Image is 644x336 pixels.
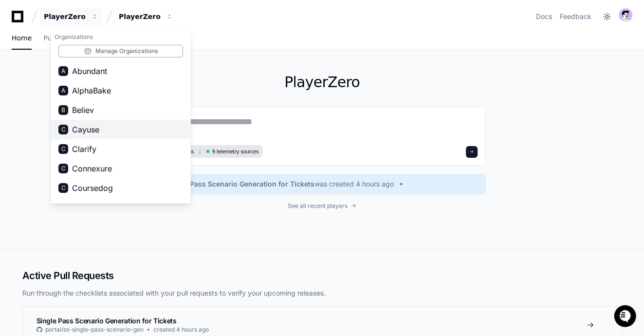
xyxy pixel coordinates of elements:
[119,12,161,21] div: PlayerZero
[72,65,107,77] span: Abundant
[40,8,102,25] button: PlayerZero
[212,148,258,155] span: 9 telemetry sources
[22,269,622,282] h2: Active Pull Requests
[58,183,68,193] div: C
[153,326,209,334] span: created 4 hours ago
[97,102,118,110] span: Pylon
[10,73,27,90] img: 1736555170064-99ba0984-63c1-480f-8ee9-699278ef63ed
[43,27,89,50] a: Pull Requests
[58,144,68,154] div: C
[51,29,191,45] h1: Organizations
[58,86,68,95] div: A
[33,82,123,90] div: We're available if you need us!
[560,12,591,21] button: Feedback
[58,164,68,173] div: C
[72,182,113,194] span: Coursedog
[159,74,486,91] h1: PlayerZero
[613,304,639,330] iframe: Open customer support
[12,35,32,41] span: Home
[72,124,99,135] span: Cayuse
[12,27,32,50] a: Home
[58,45,183,57] a: Manage Organizations
[115,8,177,25] button: PlayerZero
[72,85,111,96] span: AlphaBake
[167,179,478,189] a: Single Pass Scenario Generation for Ticketswas created 4 hours ago
[44,12,86,21] div: PlayerZero
[10,10,29,29] img: PlayerZero
[58,66,68,76] div: A
[288,202,348,210] span: See all recent players
[72,163,112,174] span: Connexure
[166,75,177,87] button: Start new chat
[33,73,160,82] div: Start new chat
[536,12,552,21] a: Docs
[69,102,118,110] a: Powered byPylon
[10,39,177,55] div: Welcome
[167,179,314,189] span: Single Pass Scenario Generation for Tickets
[72,104,94,116] span: Believ
[45,326,144,334] span: portal/ss-single-pass-scenario-gen
[72,143,96,155] span: Clarify
[22,288,622,298] p: Run through the checklists associated with your pull requests to verify your upcoming releases.
[58,125,68,134] div: C
[58,105,68,115] div: B
[159,202,486,210] a: See all recent players
[37,317,177,325] span: Single Pass Scenario Generation for Tickets
[619,8,632,22] img: avatar
[51,27,191,204] div: PlayerZero
[314,179,394,189] span: was created 4 hours ago
[43,35,89,41] span: Pull Requests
